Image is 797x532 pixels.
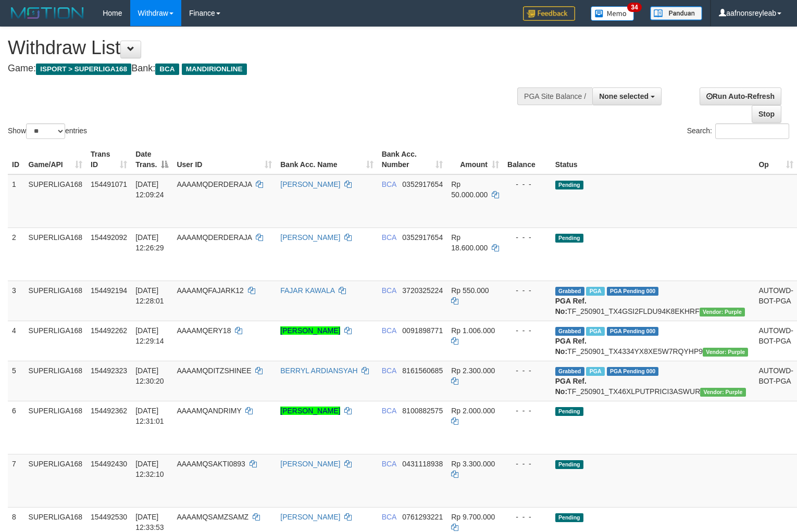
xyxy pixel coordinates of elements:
[91,326,127,335] span: 154492262
[24,454,87,507] td: SUPERLIGA168
[451,407,495,415] span: Rp 2.000.000
[555,460,583,469] span: Pending
[451,286,489,295] span: Rp 550.000
[177,286,243,295] span: AAAAMQFAJARK12
[555,367,584,376] span: Grabbed
[451,180,488,199] span: Rp 50.000.000
[24,281,87,321] td: SUPERLIGA168
[135,460,164,478] span: [DATE] 12:32:10
[177,513,248,521] span: AAAAMQSAMZSAMZ
[700,388,745,397] span: Vendor URL: https://trx4.1velocity.biz
[276,145,377,174] th: Bank Acc. Name: activate to sort column ascending
[555,234,583,243] span: Pending
[592,87,662,105] button: None selected
[177,326,231,335] span: AAAAMQERY18
[700,87,781,105] a: Run Auto-Refresh
[586,327,604,336] span: Marked by aafandaneth
[555,327,584,336] span: Grabbed
[8,227,24,281] td: 2
[36,64,131,75] span: ISPORT > SUPERLIGA168
[131,145,172,174] th: Date Trans.: activate to sort column descending
[555,337,587,356] b: PGA Ref. No:
[523,6,575,21] img: Feedback.jpg
[382,513,396,521] span: BCA
[280,233,340,242] a: [PERSON_NAME]
[555,513,583,522] span: Pending
[551,321,755,361] td: TF_250901_TX4334YX8XE5W7RQYHP9
[280,366,357,375] a: BERRYL ARDIANSYAH
[607,287,659,296] span: PGA Pending
[591,6,634,21] img: Button%20Memo.svg
[91,286,127,295] span: 154492194
[24,227,87,281] td: SUPERLIGA168
[382,180,396,188] span: BCA
[8,145,24,174] th: ID
[627,3,641,12] span: 34
[507,179,547,189] div: - - -
[91,180,127,188] span: 154491071
[607,327,659,336] span: PGA Pending
[8,454,24,507] td: 7
[507,365,547,376] div: - - -
[280,407,340,415] a: [PERSON_NAME]
[280,513,340,521] a: [PERSON_NAME]
[382,286,396,295] span: BCA
[155,64,179,75] span: BCA
[507,325,547,336] div: - - -
[382,460,396,468] span: BCA
[8,361,24,401] td: 5
[715,123,789,139] input: Search:
[24,174,87,228] td: SUPERLIGA168
[378,145,447,174] th: Bank Acc. Number: activate to sort column ascending
[135,513,164,531] span: [DATE] 12:33:53
[382,407,396,415] span: BCA
[586,367,604,376] span: Marked by aafandaneth
[451,366,495,375] span: Rp 2.300.000
[24,361,87,401] td: SUPERLIGA168
[402,513,443,521] span: Copy 0761293221 to clipboard
[177,233,252,242] span: AAAAMQDERDERAJA
[451,513,495,521] span: Rp 9.700.000
[507,285,547,296] div: - - -
[177,407,241,415] span: AAAAMQANDRIMY
[177,180,252,188] span: AAAAMQDERDERAJA
[172,145,276,174] th: User ID: activate to sort column ascending
[8,64,521,74] h4: Game: Bank:
[402,326,443,335] span: Copy 0091898771 to clipboard
[551,281,755,321] td: TF_250901_TX4GSI2FLDU94K8EKHRF
[451,460,495,468] span: Rp 3.300.000
[507,459,547,469] div: - - -
[135,286,164,305] span: [DATE] 12:28:01
[752,105,781,123] a: Stop
[8,321,24,361] td: 4
[91,513,127,521] span: 154492530
[555,377,587,396] b: PGA Ref. No:
[451,233,488,252] span: Rp 18.600.000
[135,366,164,385] span: [DATE] 12:30:20
[551,361,755,401] td: TF_250901_TX46XLPUTPRICI3ASWUR
[382,326,396,335] span: BCA
[280,286,334,295] a: FAJAR KAWALA
[447,145,503,174] th: Amount: activate to sort column ascending
[700,308,745,316] span: Vendor URL: https://trx4.1velocity.biz
[555,181,583,189] span: Pending
[280,180,340,188] a: [PERSON_NAME]
[8,5,87,21] img: MOTION_logo.png
[24,145,87,174] th: Game/API: activate to sort column ascending
[382,366,396,375] span: BCA
[8,123,87,139] label: Show entries
[24,401,87,454] td: SUPERLIGA168
[555,407,583,416] span: Pending
[402,407,443,415] span: Copy 8100882575 to clipboard
[402,180,443,188] span: Copy 0352917654 to clipboard
[703,348,748,357] span: Vendor URL: https://trx4.1velocity.biz
[280,460,340,468] a: [PERSON_NAME]
[507,512,547,522] div: - - -
[135,407,164,425] span: [DATE] 12:31:01
[507,232,547,243] div: - - -
[599,92,649,100] span: None selected
[555,287,584,296] span: Grabbed
[650,6,702,20] img: panduan.png
[8,174,24,228] td: 1
[182,64,247,75] span: MANDIRIONLINE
